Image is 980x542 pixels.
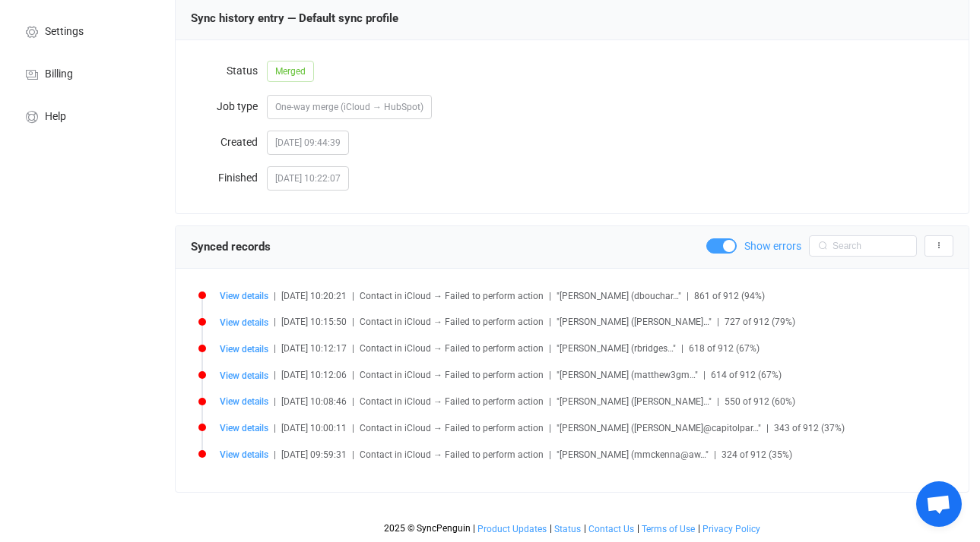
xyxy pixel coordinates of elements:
span: "[PERSON_NAME] ([PERSON_NAME]…" [557,396,712,407]
span: "[PERSON_NAME] (rbridges…" [557,343,676,354]
a: Product Updates [477,524,547,534]
span: | [352,449,354,460]
span: | [681,343,683,354]
span: View details [220,291,268,301]
span: Contact in iCloud → Failed to perform action [360,423,544,433]
span: View details [220,344,268,355]
span: | [703,370,706,380]
span: | [274,343,276,354]
span: | [549,343,551,354]
span: "[PERSON_NAME] (mmckenna@aw…" [557,449,709,460]
span: "[PERSON_NAME] ([PERSON_NAME]@capitolpar…" [557,423,761,433]
span: | [717,317,719,327]
a: Help [8,94,160,137]
span: Product Updates [477,524,547,534]
span: "[PERSON_NAME] (matthew3gm…" [557,370,698,380]
span: | [274,449,276,460]
label: Status [191,55,267,86]
span: | [549,317,551,327]
span: [DATE] 10:12:17 [281,343,347,354]
span: | [274,396,276,407]
span: View details [220,396,268,407]
span: [DATE] 10:22:07 [267,166,349,191]
span: Contact in iCloud → Failed to perform action [360,370,544,380]
span: | [473,523,475,534]
span: 324 of 912 (35%) [722,449,792,460]
span: | [352,423,354,433]
span: | [352,370,354,380]
span: | [549,291,551,301]
span: Contact in iCloud → Failed to perform action [360,343,544,354]
span: Sync history entry — Default sync profile [191,11,398,25]
a: Open chat [916,481,962,527]
span: Contact in iCloud → Failed to perform action [360,291,544,301]
span: [DATE] 10:15:50 [281,317,347,327]
input: Search [809,235,917,257]
a: Terms of Use [641,524,696,534]
span: Status [554,524,581,534]
span: Billing [45,68,73,80]
span: [DATE] 10:12:06 [281,370,347,380]
span: | [274,370,276,380]
span: 343 of 912 (37%) [774,423,845,433]
span: | [687,291,689,301]
a: Status [553,524,582,534]
span: View details [220,449,268,460]
a: Billing [8,52,160,94]
span: | [352,291,354,301]
span: 614 of 912 (67%) [711,370,782,380]
span: Show errors [744,241,801,251]
a: Contact Us [588,524,635,534]
span: | [714,449,716,460]
span: [DATE] 10:20:21 [281,291,347,301]
span: | [637,523,639,534]
label: Job type [191,91,267,121]
span: 2025 © SyncPenguin [384,523,471,534]
label: Finished [191,162,267,193]
span: [DATE] 09:44:39 [267,131,349,155]
span: View details [220,317,268,328]
span: One-way merge (iCloud → HubSpot) [275,102,423,112]
span: | [352,317,354,327]
span: 727 of 912 (79%) [725,317,795,327]
span: View details [220,423,268,433]
span: Synced records [191,240,271,254]
span: | [549,370,551,380]
span: | [352,396,354,407]
span: | [549,423,551,433]
span: Contact in iCloud → Failed to perform action [360,396,544,407]
span: | [584,523,586,534]
label: Created [191,127,267,157]
span: "[PERSON_NAME] (dbouchar…" [557,291,681,301]
span: | [698,523,700,534]
span: [DATE] 10:00:11 [281,423,347,433]
span: Settings [45,26,84,38]
span: 861 of 912 (94%) [694,291,765,301]
span: | [549,449,551,460]
span: Contact Us [588,524,634,534]
span: Contact in iCloud → Failed to perform action [360,317,544,327]
span: | [550,523,552,534]
span: 550 of 912 (60%) [725,396,795,407]
a: Settings [8,9,160,52]
span: [DATE] 10:08:46 [281,396,347,407]
span: "[PERSON_NAME] ([PERSON_NAME]…" [557,317,712,327]
span: Terms of Use [642,524,695,534]
span: Merged [267,61,314,82]
span: | [717,396,719,407]
span: Privacy Policy [702,524,760,534]
span: Help [45,111,66,123]
span: | [274,423,276,433]
span: Contact in iCloud → Failed to perform action [360,449,544,460]
span: | [274,317,276,327]
span: | [549,396,551,407]
span: View details [220,370,268,381]
span: 618 of 912 (67%) [689,343,760,354]
span: | [352,343,354,354]
span: | [766,423,769,433]
a: Privacy Policy [702,524,761,534]
span: | [274,291,276,301]
span: [DATE] 09:59:31 [281,449,347,460]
